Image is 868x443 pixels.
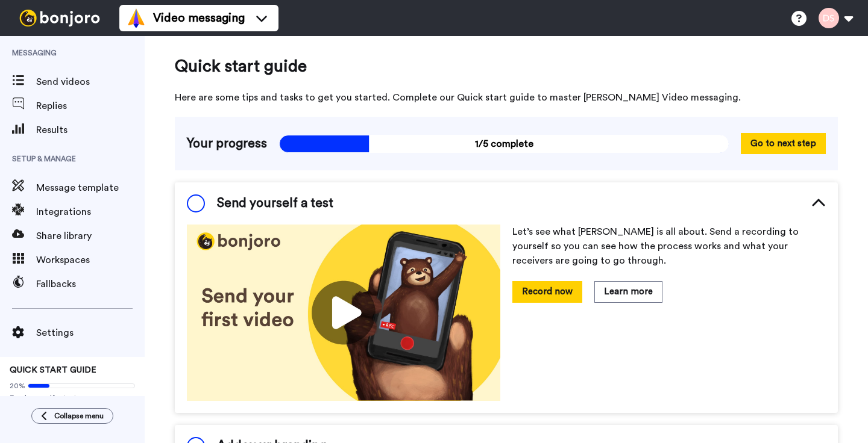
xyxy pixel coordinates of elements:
button: Learn more [594,281,662,302]
span: 20% [10,381,25,391]
img: bj-logo-header-white.svg [14,10,105,26]
p: Let’s see what [PERSON_NAME] is all about. Send a recording to yourself so you can see how the pr... [512,225,826,268]
button: Collapse menu [31,408,113,424]
span: Your progress [187,135,267,153]
span: QUICK START GUIDE [10,366,96,374]
button: Record now [512,281,582,302]
img: vm-color.svg [127,8,146,28]
span: Send yourself a test [217,194,333,212]
span: Collapse menu [54,411,104,421]
span: Fallbacks [36,277,145,291]
span: Workspaces [36,253,145,267]
span: 1/5 complete [279,135,729,153]
span: Video messaging [153,10,245,26]
span: Integrations [36,205,145,219]
span: Here are some tips and tasks to get you started. Complete our Quick start guide to master [PERSON... [175,90,838,105]
span: Quick start guide [175,54,838,78]
button: Go to next step [741,133,826,154]
span: Results [36,123,145,137]
span: Send videos [36,75,145,89]
span: Settings [36,326,145,340]
span: Send yourself a test [10,393,135,403]
span: Message template [36,181,145,195]
img: 178eb3909c0dc23ce44563bdb6dc2c11.jpg [187,225,500,401]
span: Share library [36,229,145,243]
span: Replies [36,99,145,113]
